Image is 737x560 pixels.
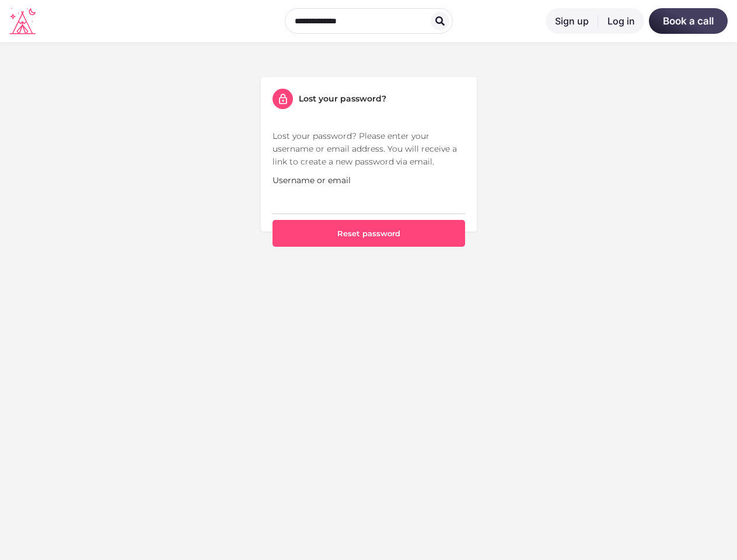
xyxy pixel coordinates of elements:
[273,129,465,168] p: Lost your password? Please enter your username or email address. You will receive a link to creat...
[273,220,465,247] button: Reset password
[273,174,351,187] label: Username or email
[649,8,728,34] a: Book a call
[598,8,644,34] a: Log in
[546,8,598,34] a: Sign up
[299,93,386,104] h5: Lost your password?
